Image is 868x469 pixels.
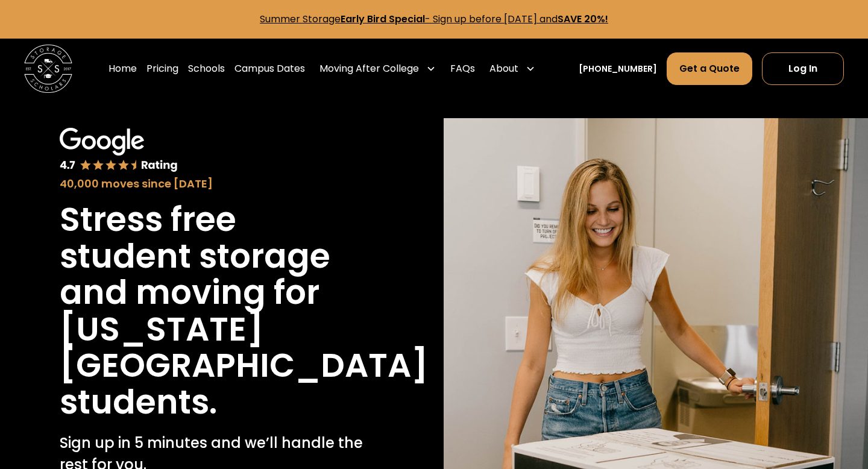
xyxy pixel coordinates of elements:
a: Summer StorageEarly Bird Special- Sign up before [DATE] andSAVE 20%! [260,12,608,26]
a: Home [108,52,137,86]
a: FAQs [450,52,475,86]
strong: SAVE 20%! [558,12,608,26]
a: Get a Quote [667,52,752,85]
a: [PHONE_NUMBER] [579,63,657,75]
a: Pricing [146,52,178,86]
a: Schools [188,52,225,86]
a: home [24,45,72,93]
h1: [US_STATE][GEOGRAPHIC_DATA] [60,311,428,384]
img: Google 4.7 star rating [60,128,178,173]
div: About [485,52,540,86]
h1: students. [60,384,217,421]
div: 40,000 moves since [DATE] [60,175,365,192]
div: About [489,61,518,76]
a: Campus Dates [234,52,305,86]
img: Storage Scholars main logo [24,45,72,93]
a: Log In [762,52,844,85]
h1: Stress free student storage and moving for [60,201,365,311]
div: Moving After College [315,52,441,86]
strong: Early Bird Special [341,12,425,26]
div: Moving After College [319,61,419,76]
